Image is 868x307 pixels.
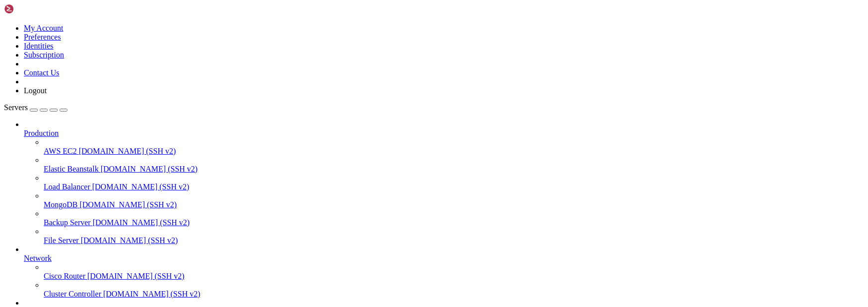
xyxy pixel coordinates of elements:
[24,86,47,95] a: Logout
[93,218,190,227] span: [DOMAIN_NAME] (SSH v2)
[44,281,864,299] li: Cluster Controller [DOMAIN_NAME] (SSH v2)
[44,191,864,209] li: MongoDB [DOMAIN_NAME] (SSH v2)
[92,183,190,191] span: [DOMAIN_NAME] (SSH v2)
[24,129,59,137] span: Production
[44,218,864,227] a: Backup Server [DOMAIN_NAME] (SSH v2)
[44,272,864,281] a: Cisco Router [DOMAIN_NAME] (SSH v2)
[44,218,91,227] span: Backup Server
[44,138,864,156] li: AWS EC2 [DOMAIN_NAME] (SSH v2)
[44,236,864,245] a: File Server [DOMAIN_NAME] (SSH v2)
[44,183,90,191] span: Load Balancer
[79,147,176,155] span: [DOMAIN_NAME] (SSH v2)
[44,272,85,280] span: Cisco Router
[103,290,200,298] span: [DOMAIN_NAME] (SSH v2)
[101,165,198,173] span: [DOMAIN_NAME] (SSH v2)
[44,183,864,191] a: Load Balancer [DOMAIN_NAME] (SSH v2)
[4,103,28,112] span: Servers
[24,245,864,299] li: Network
[44,290,101,298] span: Cluster Controller
[44,236,79,245] span: File Server
[24,68,60,77] a: Contact Us
[44,165,864,174] a: Elastic Beanstalk [DOMAIN_NAME] (SSH v2)
[44,156,864,174] li: Elastic Beanstalk [DOMAIN_NAME] (SSH v2)
[24,254,864,263] a: Network
[44,263,864,281] li: Cisco Router [DOMAIN_NAME] (SSH v2)
[44,147,77,155] span: AWS EC2
[24,129,864,138] a: Production
[87,272,185,280] span: [DOMAIN_NAME] (SSH v2)
[24,254,52,262] span: Network
[44,147,864,156] a: AWS EC2 [DOMAIN_NAME] (SSH v2)
[79,200,177,209] span: [DOMAIN_NAME] (SSH v2)
[24,42,54,50] a: Identities
[44,227,864,245] li: File Server [DOMAIN_NAME] (SSH v2)
[44,200,864,209] a: MongoDB [DOMAIN_NAME] (SSH v2)
[24,51,64,59] a: Subscription
[44,165,99,173] span: Elastic Beanstalk
[24,33,61,41] a: Preferences
[4,103,67,112] a: Servers
[81,236,178,245] span: [DOMAIN_NAME] (SSH v2)
[44,174,864,191] li: Load Balancer [DOMAIN_NAME] (SSH v2)
[44,200,77,209] span: MongoDB
[44,290,864,299] a: Cluster Controller [DOMAIN_NAME] (SSH v2)
[4,4,61,14] img: Shellngn
[24,120,864,245] li: Production
[44,209,864,227] li: Backup Server [DOMAIN_NAME] (SSH v2)
[24,24,64,32] a: My Account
